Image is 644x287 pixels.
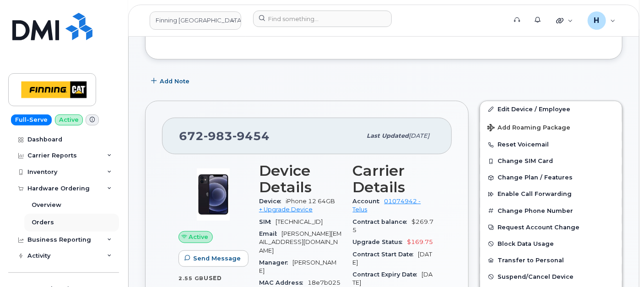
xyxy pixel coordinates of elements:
[353,251,433,266] span: [DATE]
[480,136,622,153] button: Reset Voicemail
[480,203,622,219] button: Change Phone Number
[179,129,270,143] span: 672
[498,174,573,181] span: Change Plan / Features
[259,162,342,195] h3: Device Details
[193,254,241,263] span: Send Message
[286,198,335,205] span: iPhone 12 64GB
[353,251,418,258] span: Contract Start Date
[259,230,341,254] span: [PERSON_NAME][EMAIL_ADDRESS][DOMAIN_NAME]
[259,198,286,205] span: Device
[353,238,407,245] span: Upgrade Status
[480,153,622,169] button: Change SIM Card
[367,132,409,139] span: Last updated
[487,124,570,133] span: Add Roaming Package
[353,218,412,225] span: Contract balance
[259,218,276,225] span: SIM
[581,11,622,30] div: hakaur@dminc.com
[253,11,392,27] input: Find something...
[160,77,189,86] span: Add Note
[353,271,422,278] span: Contract Expiry Date
[480,118,622,136] button: Add Roaming Package
[259,230,281,237] span: Email
[150,11,241,30] a: Finning Canada
[179,275,204,282] span: 2.55 GB
[233,129,270,143] span: 9454
[259,259,336,274] span: [PERSON_NAME]
[204,129,233,143] span: 983
[186,167,241,222] img: image20231002-4137094-4ke690.jpeg
[480,252,622,269] button: Transfer to Personal
[204,275,222,282] span: used
[498,191,572,198] span: Enable Call Forwarding
[480,219,622,236] button: Request Account Change
[179,250,249,267] button: Send Message
[276,218,323,225] span: [TECHNICAL_ID]
[353,162,436,195] h3: Carrier Details
[259,279,308,286] span: MAC Address
[353,271,433,286] span: [DATE]
[353,198,384,205] span: Account
[480,236,622,252] button: Block Data Usage
[480,169,622,186] button: Change Plan / Features
[259,206,313,213] a: + Upgrade Device
[498,273,574,280] span: Suspend/Cancel Device
[259,259,292,266] span: Manager
[145,73,197,90] button: Add Note
[594,15,600,26] span: H
[407,238,433,245] span: $169.75
[480,186,622,202] button: Enable Call Forwarding
[353,198,421,213] a: 01074942 - Telus
[189,233,209,241] span: Active
[550,11,579,30] div: Quicklinks
[480,101,622,118] a: Edit Device / Employee
[409,132,429,139] span: [DATE]
[480,269,622,285] button: Suspend/Cancel Device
